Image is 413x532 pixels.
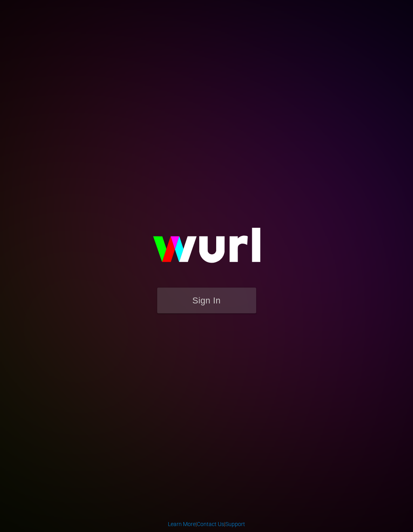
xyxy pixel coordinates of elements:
[157,288,256,313] button: Sign In
[168,521,196,527] a: Learn More
[225,521,245,527] a: Support
[128,211,286,288] img: wurl-logo-on-black-223613ac3d8ba8fe6dc639794a292ebdb59501304c7dfd60c99c58986ef67473.svg
[197,521,224,527] a: Contact Us
[168,520,245,528] div: | |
